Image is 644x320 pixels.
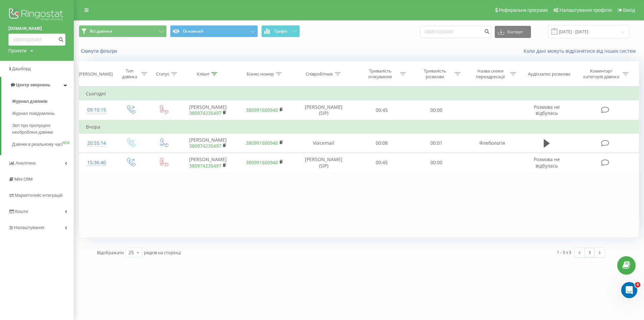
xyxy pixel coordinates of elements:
[582,68,621,80] div: Коментар/категорія дзвінка
[12,141,62,148] span: Дзвінки в реальному часі
[473,68,508,80] div: Назва схеми переадресації
[79,71,113,77] div: [PERSON_NAME]
[189,110,221,116] a: 380974235497
[197,71,210,77] div: Клієнт
[524,48,639,54] a: Коли дані можуть відрізнятися вiд інших систем
[293,153,354,172] td: [PERSON_NAME] (SIP)
[534,156,560,169] span: Розмова не відбулась
[417,68,453,80] div: Тривалість розмови
[534,104,560,116] span: Розмова не відбулась
[86,103,107,117] div: 09:10:15
[8,47,26,54] div: Проекти
[12,120,74,138] a: Звіт про пропущені необроблені дзвінки
[86,156,107,169] div: 15:36:40
[355,133,409,153] td: 00:08
[156,71,169,77] div: Статус
[15,193,63,198] span: Маркетплейс інтеграцій
[79,25,167,37] button: Всі дзвінки
[623,7,635,13] span: Вихід
[585,248,595,257] a: 1
[635,282,640,287] span: 4
[128,249,134,256] div: 25
[1,77,74,93] a: Центр звернень
[12,66,31,71] span: Дашборд
[90,29,112,34] span: Всі дзвінки
[15,161,36,166] span: Аналiтика
[12,95,74,107] a: Журнал дзвінків
[97,249,124,256] span: Відображати
[499,7,548,13] span: Реферальна програма
[261,25,300,37] button: Графік
[246,140,278,146] a: 380991600940
[274,29,287,34] span: Графік
[8,7,65,24] img: Ringostat logo
[12,107,74,120] a: Журнал повідомлень
[16,82,50,87] span: Центр звернень
[557,249,571,256] div: 1 - 3 з 3
[420,26,491,38] input: Пошук за номером
[355,153,409,172] td: 00:45
[79,87,639,100] td: Сьогодні
[120,68,140,80] div: Тип дзвінка
[409,153,464,172] td: 00:00
[79,120,639,134] td: Вчора
[14,177,33,182] span: Mini CRM
[528,71,570,77] div: Аудіозапис розмови
[246,107,278,113] a: 380991600940
[12,122,70,136] span: Звіт про пропущені необроблені дзвінки
[293,100,354,120] td: [PERSON_NAME] (SIP)
[179,100,236,120] td: [PERSON_NAME]
[362,68,398,80] div: Тривалість очікування
[86,137,107,150] div: 20:55:14
[144,249,181,256] span: рядків на сторінці
[409,133,464,153] td: 00:01
[559,7,612,13] span: Налаштування профілю
[306,71,333,77] div: Співробітник
[8,34,65,46] input: Пошук за номером
[179,153,236,172] td: [PERSON_NAME]
[8,25,65,32] a: [DOMAIN_NAME]
[12,98,48,105] span: Журнал дзвінків
[170,25,258,37] button: Основний
[247,71,274,77] div: Бізнес номер
[12,138,74,150] a: Дзвінки в реальному часіNEW
[293,133,354,153] td: Voicemail
[189,143,221,149] a: 380974235497
[409,100,464,120] td: 00:00
[495,26,531,38] button: Експорт
[355,100,409,120] td: 00:45
[14,225,44,230] span: Налаштування
[15,209,28,214] span: Кошти
[179,133,236,153] td: [PERSON_NAME]
[246,159,278,166] a: 380991600940
[79,48,120,54] button: Скинути фільтри
[189,163,221,169] a: 380974235497
[464,133,521,153] td: Флебологія
[12,110,55,117] span: Журнал повідомлень
[621,282,637,298] iframe: Intercom live chat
